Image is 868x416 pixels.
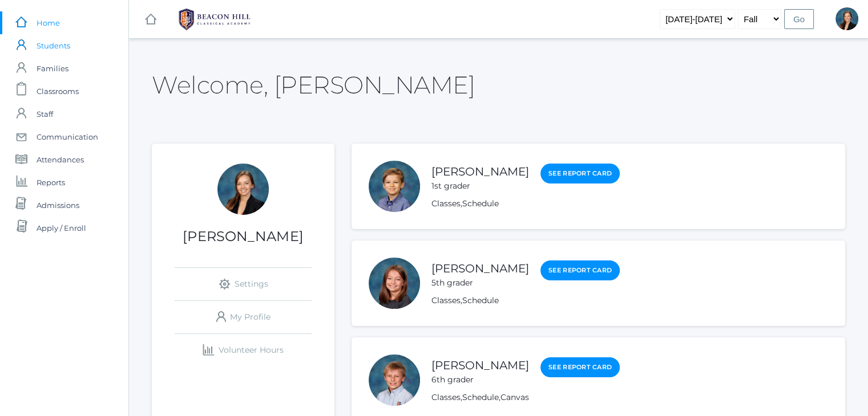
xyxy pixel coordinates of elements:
a: My Profile [175,301,312,333]
h1: [PERSON_NAME] [152,229,334,244]
a: Schedule [462,295,499,305]
div: 6th grader [431,374,529,386]
a: Settings [175,268,312,300]
div: , [431,295,620,307]
div: Noah Smith [369,161,420,212]
span: Classrooms [37,80,79,103]
a: See Report Card [540,260,620,280]
span: Staff [37,103,53,125]
a: Schedule [462,392,499,402]
a: Schedule [462,198,499,209]
a: Canvas [500,392,529,402]
span: Reports [37,171,65,194]
span: Students [37,34,70,57]
div: Christian Smith [369,354,420,406]
a: [PERSON_NAME] [431,358,529,372]
h2: Welcome, [PERSON_NAME] [152,72,475,98]
input: Go [784,9,814,29]
a: Classes [431,198,461,209]
span: Apply / Enroll [37,217,86,239]
div: Allison Smith [217,164,269,215]
a: See Report Card [540,357,620,377]
a: [PERSON_NAME] [431,165,529,178]
img: BHCALogos-05-308ed15e86a5a0abce9b8dd61676a3503ac9727e845dece92d48e8588c001991.png [172,5,257,34]
div: 5th grader [431,277,529,289]
a: [PERSON_NAME] [431,262,529,275]
a: Classes [431,295,461,305]
span: Communication [37,125,98,148]
div: , , [431,391,620,403]
span: Families [37,57,68,80]
a: Classes [431,392,461,402]
span: Attendances [37,148,84,171]
div: 1st grader [431,180,529,192]
div: Ayla Smith [369,258,420,309]
span: Home [37,11,60,34]
div: , [431,198,620,210]
a: See Report Card [540,164,620,183]
span: Admissions [37,194,79,217]
a: Volunteer Hours [175,334,312,366]
div: Allison Smith [835,7,858,30]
